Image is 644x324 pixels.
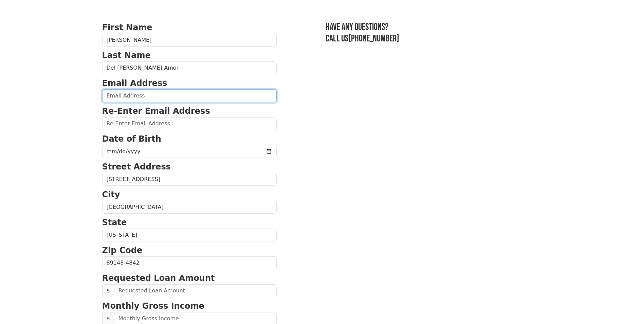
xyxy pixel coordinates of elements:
[102,61,277,74] input: Last Name
[102,284,114,297] span: $
[114,284,277,297] input: Requested Loan Amount
[102,218,127,227] strong: State
[102,23,152,32] strong: First Name
[102,201,277,214] input: City
[102,34,277,47] input: First Name
[102,134,161,144] strong: Date of Birth
[102,273,215,283] strong: Requested Loan Amount
[102,89,277,102] input: Email Address
[102,190,120,199] strong: City
[102,162,171,172] strong: Street Address
[348,33,399,44] a: [PHONE_NUMBER]
[102,256,277,269] input: Zip Code
[102,300,277,312] p: Monthly Gross Income
[102,246,143,255] strong: Zip Code
[102,117,277,130] input: Re-Enter Email Address
[102,51,151,60] strong: Last Name
[102,106,210,116] strong: Re-Enter Email Address
[102,78,167,88] strong: Email Address
[326,21,542,33] h3: Have any questions?
[326,33,542,44] h3: Call us
[102,173,277,186] input: Street Address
